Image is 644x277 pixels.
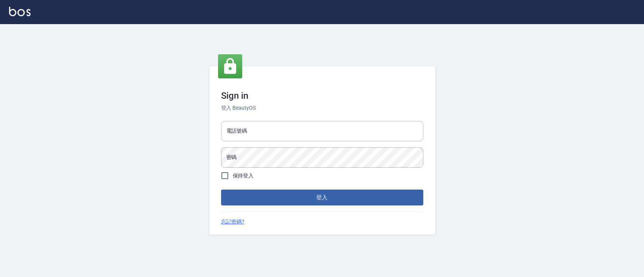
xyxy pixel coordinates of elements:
img: Logo [9,7,31,16]
h6: 登入 BeautyOS [221,104,423,112]
button: 登入 [221,190,423,205]
span: 保持登入 [233,172,254,180]
h3: Sign in [221,90,423,101]
a: 忘記密碼? [221,218,245,226]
